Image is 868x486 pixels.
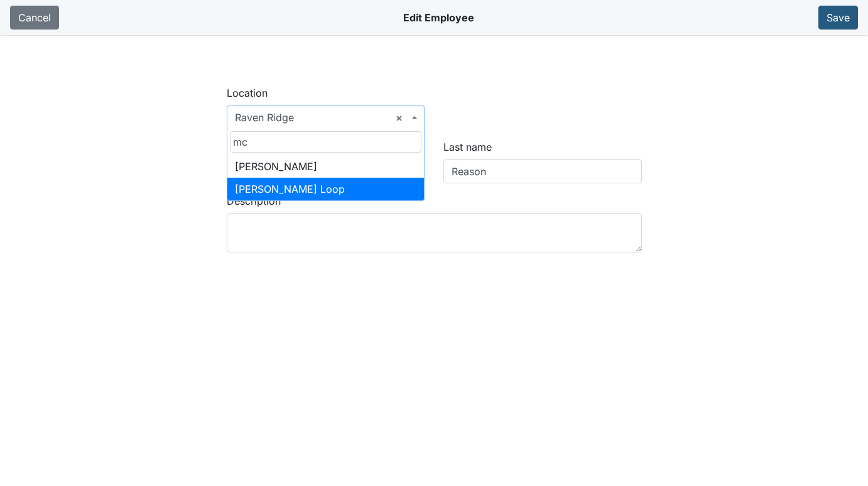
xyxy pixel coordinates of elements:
[396,110,403,125] span: Remove all items
[235,110,410,125] span: Raven Ridge
[227,85,268,100] label: Location
[10,6,59,30] a: Cancel
[403,5,474,30] div: Edit Employee
[227,155,425,178] li: [PERSON_NAME]
[227,193,281,208] label: Description
[818,6,858,30] button: Save
[227,178,425,200] li: [PERSON_NAME] Loop
[443,139,492,154] label: Last name
[227,105,425,129] span: Raven Ridge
